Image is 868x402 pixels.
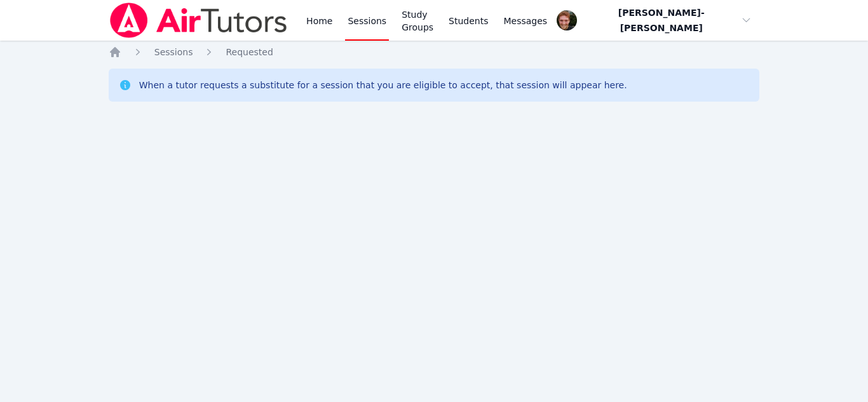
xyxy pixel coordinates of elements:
[139,79,627,91] div: When a tutor requests a substitute for a session that you are eligible to accept, that session wi...
[109,46,760,58] nav: Breadcrumb
[154,46,193,58] a: Sessions
[226,47,273,57] span: Requested
[109,3,288,38] img: Air Tutors
[154,47,193,57] span: Sessions
[226,46,273,58] a: Requested
[504,15,548,27] span: Messages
